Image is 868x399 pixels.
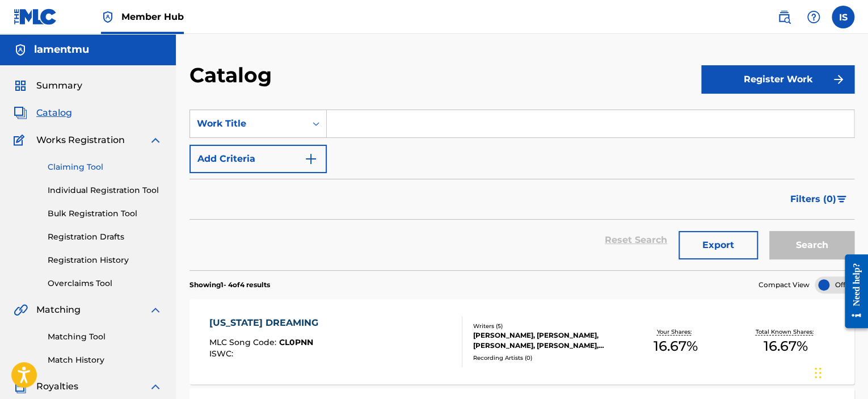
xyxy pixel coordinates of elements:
[832,6,854,28] div: User Menu
[807,10,820,24] img: help
[14,79,27,93] img: Summary
[14,79,82,93] a: SummarySummary
[473,330,620,351] div: [PERSON_NAME], [PERSON_NAME], [PERSON_NAME], [PERSON_NAME], [PERSON_NAME]
[48,354,162,366] a: Match History
[209,348,236,359] span: ISWC :
[48,208,162,220] a: Bulk Registration Tool
[48,254,162,266] a: Registration History
[836,246,868,337] iframe: Resource Center
[121,10,184,23] span: Member Hub
[149,380,162,393] img: expand
[209,316,324,330] div: [US_STATE] DREAMING
[473,322,620,330] div: Writers ( 5 )
[777,10,791,24] img: search
[811,345,868,399] iframe: Chat Widget
[209,337,279,347] span: MLC Song Code :
[756,327,816,336] p: Total Known Shares:
[701,65,854,94] button: Register Work
[189,280,270,290] p: Showing 1 - 4 of 4 results
[14,380,27,393] img: Royalties
[149,133,162,147] img: expand
[679,231,758,259] button: Export
[189,299,854,384] a: [US_STATE] DREAMINGMLC Song Code:CL0PNNISWC:Writers (5)[PERSON_NAME], [PERSON_NAME], [PERSON_NAME...
[14,133,28,147] img: Works Registration
[48,331,162,343] a: Matching Tool
[36,106,72,120] span: Catalog
[36,79,82,93] span: Summary
[279,337,313,347] span: CL0PNN
[832,73,845,86] img: f7272a7cc735f4ea7f67.svg
[304,152,318,166] img: 9d2ae6d4665cec9f34b9.svg
[14,43,27,57] img: Accounts
[764,336,808,356] span: 16.67 %
[189,145,327,173] button: Add Criteria
[48,161,162,173] a: Claiming Tool
[759,280,810,290] span: Compact View
[783,185,854,213] button: Filters (0)
[14,106,27,120] img: Catalog
[189,110,854,270] form: Search Form
[101,10,115,24] img: Top Rightsholder
[36,380,78,393] span: Royalties
[14,303,28,317] img: Matching
[802,6,825,28] div: Help
[653,336,697,356] span: 16.67 %
[811,345,868,399] div: Виджет чата
[36,133,125,147] span: Works Registration
[790,192,836,206] span: Filters ( 0 )
[48,231,162,243] a: Registration Drafts
[48,184,162,196] a: Individual Registration Tool
[149,303,162,317] img: expand
[656,327,694,336] p: Your Shares:
[773,6,795,28] a: Public Search
[197,117,299,131] div: Work Title
[815,356,821,390] div: Перетащить
[14,106,72,120] a: CatalogCatalog
[48,278,162,289] a: Overclaims Tool
[473,354,620,362] div: Recording Artists ( 0 )
[34,43,89,56] h5: lamentmu
[837,196,846,203] img: filter
[36,303,81,317] span: Matching
[189,62,277,88] h2: Catalog
[14,9,57,25] img: MLC Logo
